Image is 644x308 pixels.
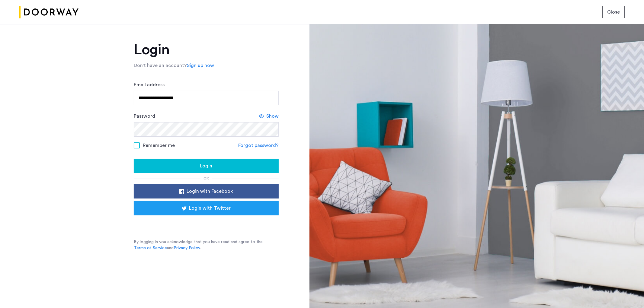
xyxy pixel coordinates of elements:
[134,81,165,88] label: Email address
[134,239,279,251] p: By logging in you acknowledge that you have read and agree to the and .
[19,1,78,24] img: logo
[134,113,155,120] label: Password
[143,217,270,230] iframe: Sign in with Google Button
[607,8,620,16] span: Close
[134,245,167,251] a: Terms of Service
[203,176,209,180] span: or
[134,63,187,68] span: Don’t have an account?
[189,205,231,212] span: Login with Twitter
[200,162,212,170] span: Login
[602,6,625,18] button: button
[187,62,214,69] a: Sign up now
[134,201,279,215] button: button
[134,159,279,173] button: button
[266,113,279,120] span: Show
[143,142,175,149] span: Remember me
[134,43,279,57] h1: Login
[238,142,279,149] a: Forgot password?
[134,184,279,198] button: button
[619,284,638,302] iframe: chat widget
[174,245,200,251] a: Privacy Policy
[187,188,233,195] span: Login with Facebook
